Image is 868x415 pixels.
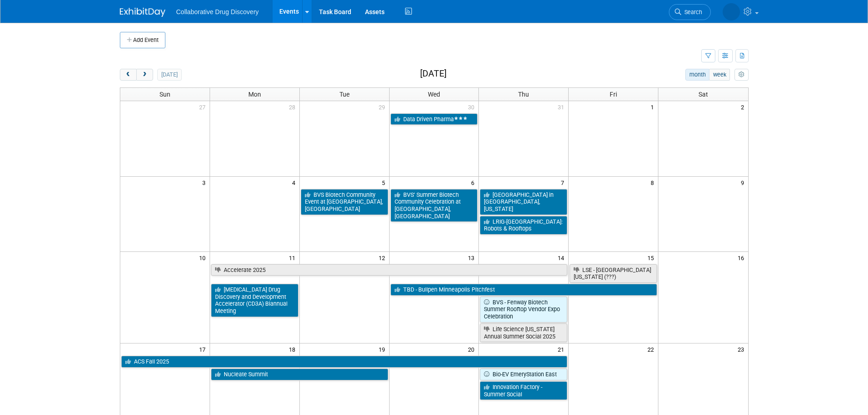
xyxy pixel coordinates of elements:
[288,343,299,355] span: 18
[157,69,181,81] button: [DATE]
[480,216,567,235] a: LRIG-[GEOGRAPHIC_DATA]: Robots & Rooftops
[518,91,529,98] span: Thu
[467,252,478,263] span: 13
[339,91,349,98] span: Tue
[301,189,388,215] a: BVS Biotech Community Event at [GEOGRAPHIC_DATA], [GEOGRAPHIC_DATA]
[291,177,299,188] span: 4
[121,356,568,368] a: ACS Fall 2025
[737,252,748,263] span: 16
[699,91,708,98] span: Sat
[390,189,478,222] a: BVS’ Summer Biotech Community Celebration at [GEOGRAPHIC_DATA], [GEOGRAPHIC_DATA]
[681,9,702,15] span: Search
[198,101,210,113] span: 27
[288,101,299,113] span: 28
[420,69,447,79] h2: [DATE]
[740,177,748,188] span: 9
[650,177,658,188] span: 8
[480,323,567,342] a: Life Science [US_STATE] Annual Summer Social 2025
[159,91,170,98] span: Sun
[470,177,478,188] span: 6
[378,252,389,263] span: 12
[669,4,711,20] a: Search
[557,101,568,113] span: 31
[480,369,567,380] a: Bio-EV EmeryStation East
[739,72,745,78] i: Personalize Calendar
[378,101,389,113] span: 29
[723,3,740,20] img: Jessica Spencer
[198,252,210,263] span: 10
[211,369,388,380] a: Nucleate Summit
[378,343,389,355] span: 19
[467,343,478,355] span: 20
[557,252,568,263] span: 14
[737,343,748,355] span: 23
[176,8,259,15] span: Collaborative Drug Discovery
[480,189,567,215] a: [GEOGRAPHIC_DATA] in [GEOGRAPHIC_DATA], [US_STATE]
[560,177,568,188] span: 7
[381,177,389,188] span: 5
[248,91,261,98] span: Mon
[647,343,658,355] span: 22
[211,264,567,276] a: Accelerate 2025
[740,101,748,113] span: 2
[390,284,657,296] a: TBD - Bullpen Minneapolis Pitchfest
[610,91,617,98] span: Fri
[467,101,478,113] span: 30
[734,69,748,81] button: myCustomButton
[480,381,567,400] a: Innovation Factory - Summer Social
[120,8,165,17] img: ExhibitDay
[709,69,730,81] button: week
[650,101,658,113] span: 1
[557,343,568,355] span: 21
[201,177,210,188] span: 3
[136,69,153,81] button: next
[288,252,299,263] span: 11
[211,284,298,317] a: [MEDICAL_DATA] Drug Discovery and Development Accelerator (CD3A) Biannual Meeting
[390,113,478,125] a: Data Driven Pharma
[570,264,657,283] a: LSE - [GEOGRAPHIC_DATA][US_STATE] (???)
[685,69,709,81] button: month
[428,91,440,98] span: Wed
[647,252,658,263] span: 15
[198,343,210,355] span: 17
[120,69,137,81] button: prev
[480,297,567,323] a: BVS - Fenway Biotech Summer Rooftop Vendor Expo Celebration
[120,32,165,48] button: Add Event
